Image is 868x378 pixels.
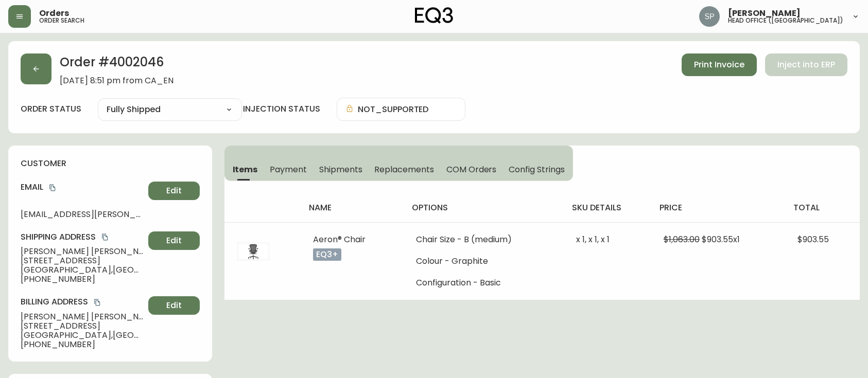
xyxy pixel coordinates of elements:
li: Colour - Graphite [416,257,551,266]
span: $903.55 x 1 [702,233,740,245]
h4: sku details [572,202,643,213]
span: Config Strings [509,164,564,175]
span: COM Orders [446,164,497,175]
button: copy [47,183,58,193]
span: [GEOGRAPHIC_DATA] , [GEOGRAPHIC_DATA] , r2m 0j5 , CA [21,331,144,340]
span: [STREET_ADDRESS] [21,321,144,331]
p: eq3+ [313,248,341,261]
span: [PHONE_NUMBER] [21,275,144,284]
span: Items [233,164,258,175]
span: Shipments [319,164,362,175]
h4: Email [21,182,144,193]
h4: Shipping Address [21,231,144,243]
li: Configuration - Basic [416,278,551,287]
label: order status [21,103,81,115]
h4: injection status [243,103,320,115]
button: Edit [148,231,200,250]
span: Edit [166,185,182,196]
h4: options [412,202,555,213]
h4: name [309,202,395,213]
span: [PHONE_NUMBER] [21,340,144,349]
span: [PERSON_NAME] [PERSON_NAME] [21,247,144,256]
span: Edit [166,300,182,311]
span: [EMAIL_ADDRESS][PERSON_NAME][DOMAIN_NAME] [21,210,144,219]
button: copy [100,232,110,242]
span: Aeron® Chair [313,233,366,245]
span: [STREET_ADDRESS] [21,256,144,265]
li: Chair Size - B (medium) [416,235,551,244]
img: 0cb179e7bf3690758a1aaa5f0aafa0b4 [699,6,720,27]
span: Print Invoice [694,59,744,70]
button: Edit [148,182,200,200]
span: $1,063.00 [664,233,700,245]
h5: head office ([GEOGRAPHIC_DATA]) [728,17,843,24]
span: $903.55 [797,233,829,245]
h4: price [659,202,777,213]
img: 3350-830-par_1--office-aeron-chair-basic-carbon-front-01.jpg-thumb.jpg [237,235,270,268]
span: Replacements [374,164,433,175]
span: [PERSON_NAME] [728,9,801,17]
button: Edit [148,296,200,315]
h4: Billing Address [21,296,144,308]
span: [PERSON_NAME] [PERSON_NAME] [21,312,144,321]
span: x 1, x 1, x 1 [576,233,610,245]
h4: customer [21,158,200,169]
h5: order search [39,17,84,24]
img: logo [415,7,453,24]
span: [DATE] 8:51 pm from CA_EN [60,76,173,85]
button: copy [92,297,102,308]
button: Print Invoice [682,53,757,76]
span: Payment [270,164,307,175]
h4: total [793,202,852,213]
h2: Order # 4002046 [60,53,173,76]
span: Edit [166,235,182,246]
span: Orders [39,9,69,17]
span: [GEOGRAPHIC_DATA] , [GEOGRAPHIC_DATA] , r2m 0j5 , CA [21,265,144,275]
